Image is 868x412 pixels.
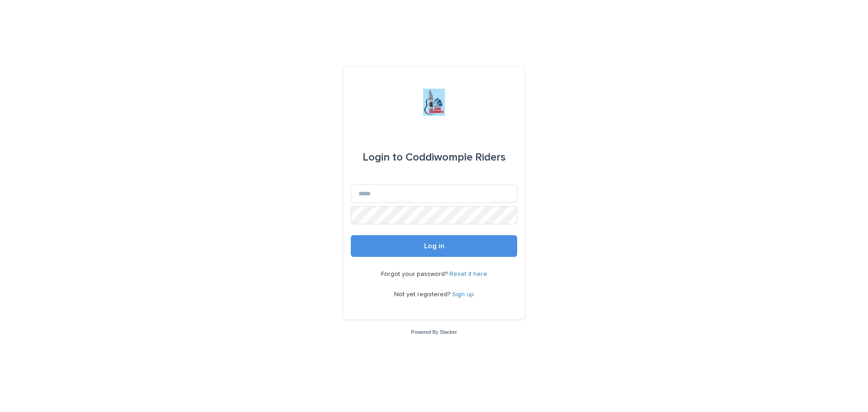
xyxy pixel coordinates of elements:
img: jxsLJbdS1eYBI7rVAS4p [423,89,445,116]
button: Log in [351,235,517,257]
span: Not yet registered? [394,291,452,298]
span: Log in [424,242,444,250]
a: Reset it here [449,271,487,277]
a: Powered By Stacker [411,329,457,335]
span: Login to [363,152,403,163]
a: Sign up [452,291,474,298]
div: Coddiwomple Riders [363,145,506,170]
span: Forgot your password? [381,271,449,277]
